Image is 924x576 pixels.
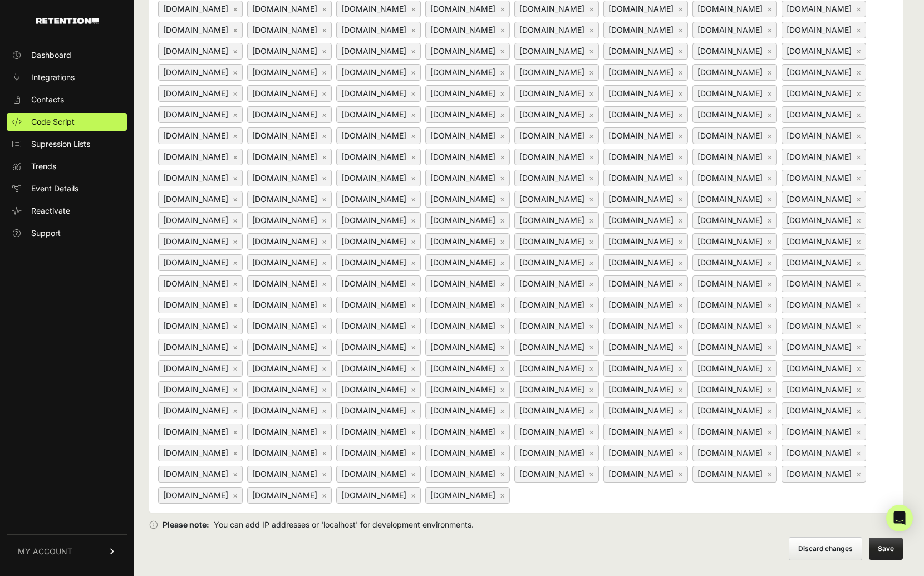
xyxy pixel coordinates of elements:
[856,25,861,35] a: ×
[336,1,421,17] div: [DOMAIN_NAME]
[514,191,599,208] div: [DOMAIN_NAME]
[322,67,327,77] a: ×
[425,43,510,60] div: [DOMAIN_NAME]
[322,406,327,415] a: ×
[782,43,866,60] div: [DOMAIN_NAME]
[603,191,688,208] div: [DOMAIN_NAME]
[322,88,327,98] a: ×
[425,106,510,123] div: [DOMAIN_NAME]
[767,131,772,140] a: ×
[31,205,70,216] span: Reactivate
[856,448,861,457] a: ×
[322,342,327,352] a: ×
[767,427,772,436] a: ×
[322,321,327,331] a: ×
[856,279,861,288] a: ×
[589,342,594,352] a: ×
[411,363,416,373] a: ×
[782,106,866,123] div: [DOMAIN_NAME]
[233,279,238,288] a: ×
[18,546,72,557] span: MY ACCOUNT
[856,406,861,415] a: ×
[678,88,683,98] a: ×
[322,258,327,267] a: ×
[500,152,505,161] a: ×
[589,258,594,267] a: ×
[500,88,505,98] a: ×
[247,212,332,229] div: [DOMAIN_NAME]
[247,22,332,38] div: [DOMAIN_NAME]
[514,127,599,144] div: [DOMAIN_NAME]
[603,64,688,81] div: [DOMAIN_NAME]
[589,300,594,309] a: ×
[767,279,772,288] a: ×
[411,25,416,35] a: ×
[886,505,913,531] div: Open Intercom Messenger
[411,194,416,204] a: ×
[233,131,238,140] a: ×
[233,490,238,500] a: ×
[603,149,688,165] div: [DOMAIN_NAME]
[411,88,416,98] a: ×
[678,152,683,161] a: ×
[856,237,861,246] a: ×
[158,149,243,165] div: [DOMAIN_NAME]
[856,110,861,119] a: ×
[767,448,772,457] a: ×
[514,64,599,81] div: [DOMAIN_NAME]
[856,427,861,436] a: ×
[856,88,861,98] a: ×
[767,258,772,267] a: ×
[411,469,416,479] a: ×
[500,469,505,479] a: ×
[411,321,416,331] a: ×
[767,342,772,352] a: ×
[31,50,71,61] span: Dashboard
[514,212,599,229] div: [DOMAIN_NAME]
[678,67,683,77] a: ×
[589,215,594,225] a: ×
[767,406,772,415] a: ×
[31,228,61,239] span: Support
[789,537,862,560] label: Discard changes
[336,127,421,144] div: [DOMAIN_NAME]
[692,149,777,165] div: [DOMAIN_NAME]
[678,258,683,267] a: ×
[336,85,421,102] div: [DOMAIN_NAME]
[425,127,510,144] div: [DOMAIN_NAME]
[247,1,332,17] div: [DOMAIN_NAME]
[336,43,421,60] div: [DOMAIN_NAME]
[247,43,332,60] div: [DOMAIN_NAME]
[500,110,505,119] a: ×
[514,106,599,123] div: [DOMAIN_NAME]
[425,170,510,186] div: [DOMAIN_NAME]
[31,72,75,83] span: Integrations
[589,4,594,13] a: ×
[425,191,510,208] div: [DOMAIN_NAME]
[233,194,238,204] a: ×
[158,22,243,38] div: [DOMAIN_NAME]
[233,173,238,183] a: ×
[603,22,688,38] div: [DOMAIN_NAME]
[678,279,683,288] a: ×
[767,215,772,225] a: ×
[233,152,238,161] a: ×
[411,110,416,119] a: ×
[425,64,510,81] div: [DOMAIN_NAME]
[589,46,594,56] a: ×
[411,342,416,352] a: ×
[336,170,421,186] div: [DOMAIN_NAME]
[31,139,90,150] span: Supression Lists
[233,215,238,225] a: ×
[589,152,594,161] a: ×
[678,194,683,204] a: ×
[767,194,772,204] a: ×
[500,215,505,225] a: ×
[31,161,56,172] span: Trends
[856,173,861,183] a: ×
[233,110,238,119] a: ×
[589,469,594,479] a: ×
[603,43,688,60] div: [DOMAIN_NAME]
[322,490,327,500] a: ×
[322,215,327,225] a: ×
